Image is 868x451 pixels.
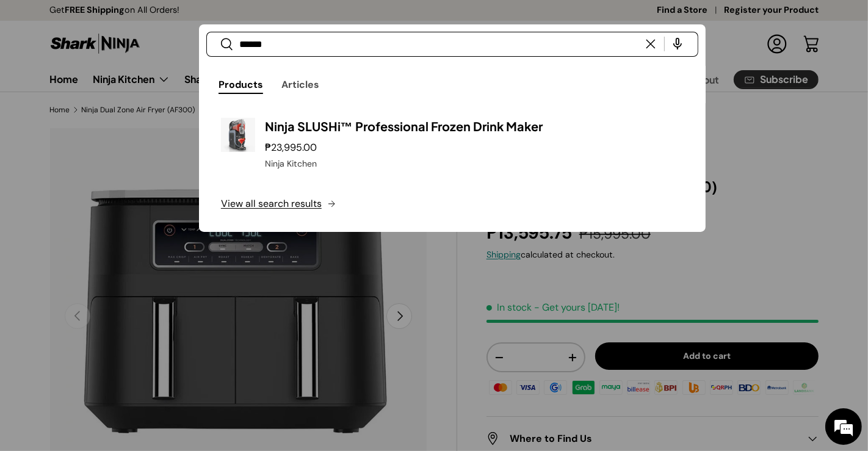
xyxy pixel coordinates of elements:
[71,143,168,266] span: We're online!
[200,6,230,35] div: Minimize live chat window
[265,141,320,154] strong: ₱23,995.00
[6,312,233,355] textarea: Type your message and hit 'Enter'
[265,157,684,170] div: Ninja Kitchen
[265,118,684,135] h3: Ninja SLUSHi™ Professional Frozen Drink Maker
[199,181,706,232] button: View all search results
[281,71,319,98] button: Articles
[63,68,205,84] div: Chat with us now
[658,31,697,57] speech-search-button: Search by voice
[219,71,263,98] button: Products
[199,108,706,181] a: Ninja SLUSHi™ Professional Frozen Drink Maker ₱23,995.00 Ninja Kitchen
